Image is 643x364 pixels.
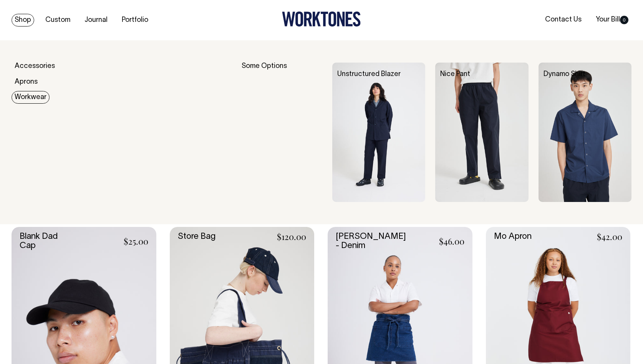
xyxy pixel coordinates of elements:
a: Custom [42,14,73,26]
span: 0 [620,16,628,24]
a: Contact Us [542,13,585,26]
a: Aprons [12,76,41,88]
img: Unstructured Blazer [332,63,425,202]
a: Unstructured Blazer [337,71,401,78]
a: Nice Pant [440,71,470,78]
a: Your Bill0 [593,13,631,26]
img: Dynamo Shirt [539,63,631,202]
a: Journal [81,14,111,26]
div: Some Options [242,63,322,202]
a: Dynamo Shirt [544,71,585,78]
a: Portfolio [119,14,151,26]
a: Shop [12,14,34,26]
img: Nice Pant [435,63,528,202]
a: Workwear [12,91,50,104]
a: Accessories [12,60,58,73]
